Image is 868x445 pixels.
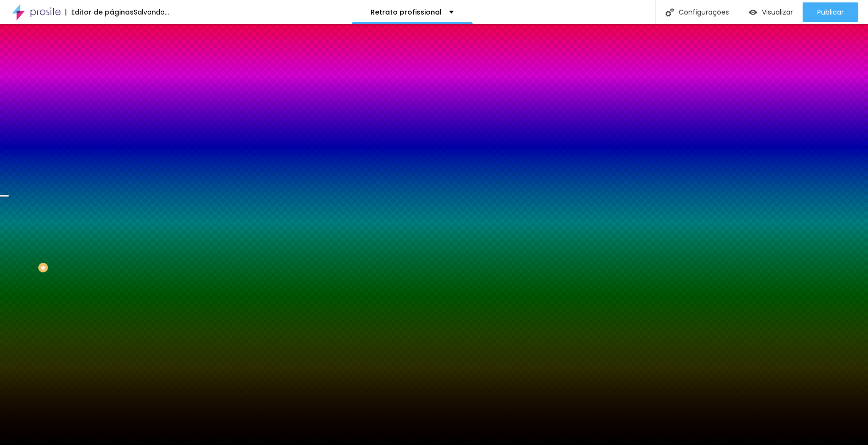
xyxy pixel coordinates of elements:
[762,8,793,16] span: Visualizar
[134,9,169,16] div: Salvando...
[817,8,844,16] span: Publicar
[803,2,858,22] button: Publicar
[739,2,803,22] button: Visualizar
[749,8,757,16] img: view-1.svg
[65,9,134,16] div: Editor de páginas
[666,8,674,16] img: Icone
[371,9,442,16] p: Retrato profissional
